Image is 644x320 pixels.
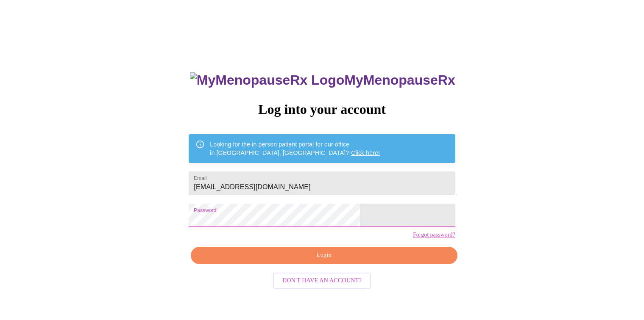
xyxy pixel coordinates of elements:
[351,149,380,156] a: Click here!
[190,72,455,88] h3: MyMenopauseRx
[191,247,457,264] button: Login
[413,232,455,238] a: Forgot password?
[273,273,371,289] button: Don't have an account?
[271,276,373,284] a: Don't have an account?
[190,72,344,88] img: MyMenopauseRx Logo
[210,137,380,160] div: Looking for the in person patient portal for our office in [GEOGRAPHIC_DATA], [GEOGRAPHIC_DATA]?
[201,250,447,261] span: Login
[282,276,362,286] span: Don't have an account?
[189,102,455,117] h3: Log into your account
